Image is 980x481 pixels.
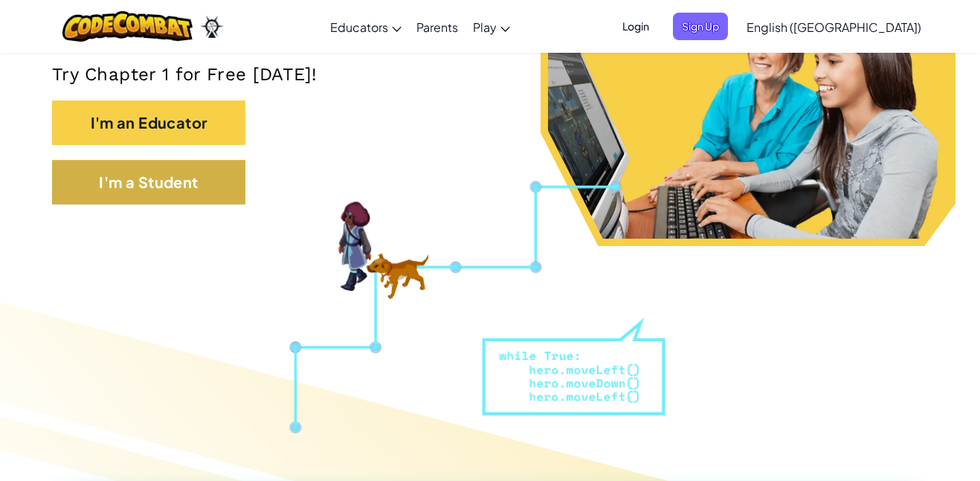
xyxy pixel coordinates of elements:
[62,11,193,42] img: CodeCombat logo
[52,160,245,204] button: I'm a Student
[409,7,465,47] a: Parents
[673,13,728,40] button: Sign Up
[747,19,921,35] span: English ([GEOGRAPHIC_DATA])
[323,7,409,47] a: Educators
[200,16,224,38] img: Ozaria
[473,19,497,35] span: Play
[52,63,928,85] p: Try Chapter 1 for Free [DATE]!
[52,100,245,145] button: I'm an Educator
[465,7,518,47] a: Play
[739,7,929,47] a: English ([GEOGRAPHIC_DATA])
[330,19,388,35] span: Educators
[613,13,658,40] button: Login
